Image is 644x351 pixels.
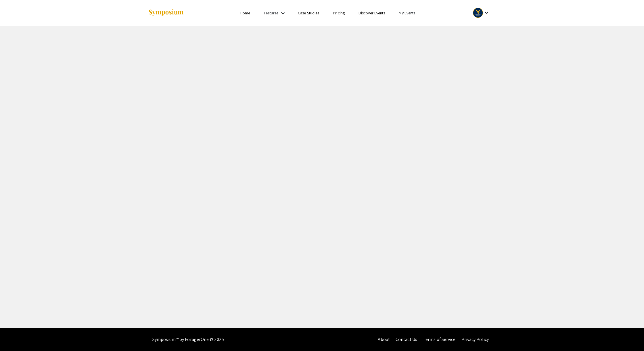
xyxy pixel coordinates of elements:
[359,10,385,16] a: Discover Events
[264,10,278,16] a: Features
[298,10,319,16] a: Case Studies
[240,10,250,16] a: Home
[152,328,224,351] div: Symposium™ by ForagerOne © 2025
[148,9,184,17] img: Symposium by ForagerOne
[467,6,496,19] button: Expand account dropdown
[399,10,415,16] a: My Events
[461,336,489,342] a: Privacy Policy
[279,10,286,17] mat-icon: Expand Features list
[483,9,490,16] mat-icon: Expand account dropdown
[333,10,345,16] a: Pricing
[423,336,456,342] a: Terms of Service
[378,336,390,342] a: About
[396,336,417,342] a: Contact Us
[620,325,640,347] iframe: Chat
